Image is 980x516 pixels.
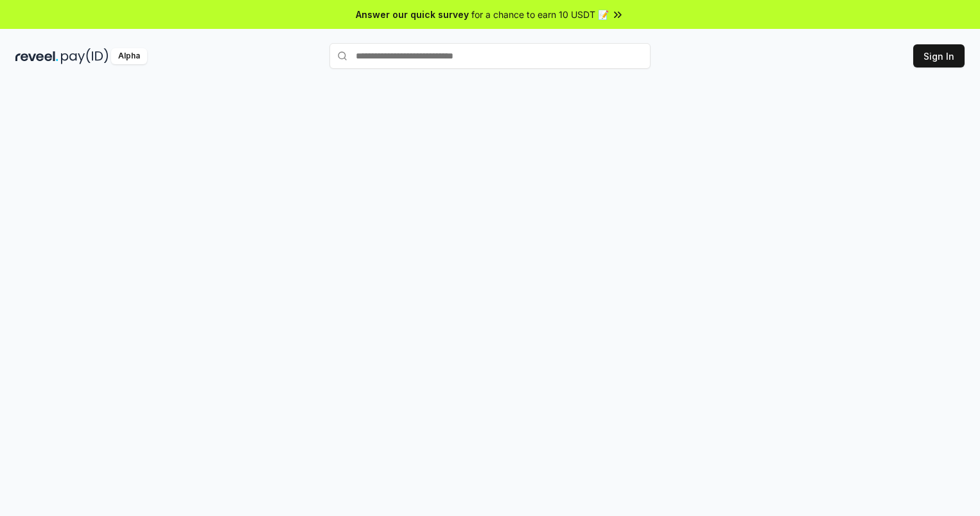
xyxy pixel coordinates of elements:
span: Answer our quick survey [356,8,469,21]
img: reveel_dark [15,48,58,64]
span: for a chance to earn 10 USDT 📝 [471,8,609,21]
img: pay_id [61,48,109,64]
button: Sign In [913,44,965,67]
div: Alpha [111,48,147,64]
